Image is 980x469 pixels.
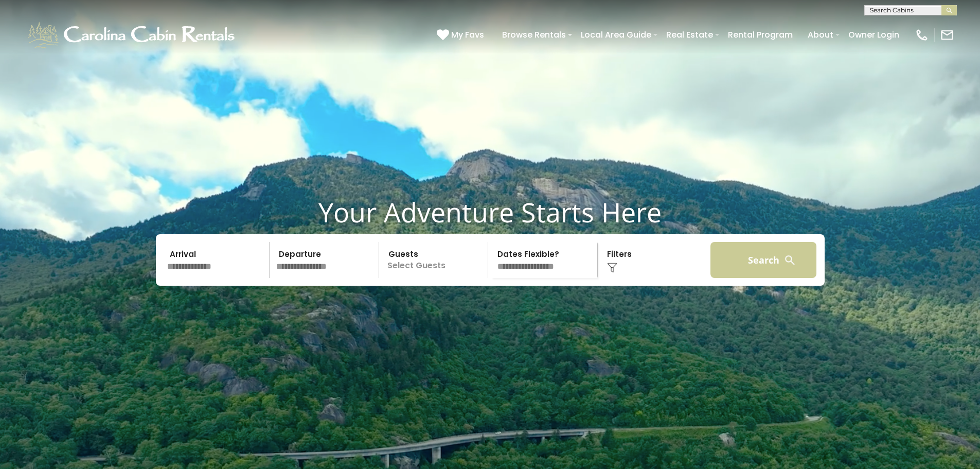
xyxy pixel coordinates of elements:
[803,26,839,44] a: About
[661,26,718,44] a: Real Estate
[843,26,904,44] a: Owner Login
[710,242,817,278] button: Search
[915,28,929,42] img: phone-regular-white.png
[451,28,484,41] span: My Favs
[8,196,972,228] h1: Your Adventure Starts Here
[437,28,487,42] a: My Favs
[723,26,798,44] a: Rental Program
[382,242,488,278] p: Select Guests
[783,254,796,267] img: search-regular-white.png
[940,28,954,42] img: mail-regular-white.png
[497,26,571,44] a: Browse Rentals
[607,263,617,273] img: filter--v1.png
[576,26,656,44] a: Local Area Guide
[26,20,239,50] img: White-1-1-2.png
